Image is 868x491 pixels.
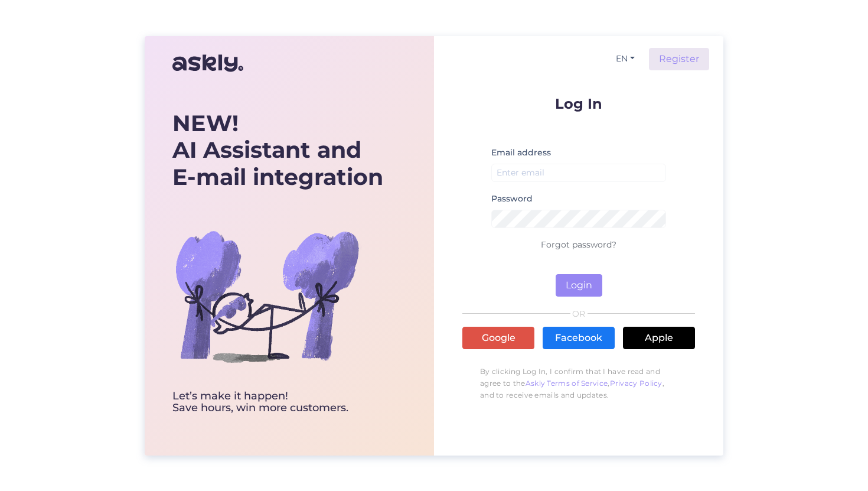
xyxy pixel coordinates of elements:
p: By clicking Log In, I confirm that I have read and agree to the , , and to receive emails and upd... [462,360,695,407]
a: Facebook [543,327,615,349]
div: Let’s make it happen! Save hours, win more customers. [172,391,383,414]
input: Enter email [491,164,666,182]
button: EN [611,50,639,67]
img: Askly [172,49,243,77]
a: Privacy Policy [610,379,663,388]
b: NEW! [172,109,239,137]
a: Google [462,327,534,349]
a: Apple [623,327,695,349]
span: OR [570,310,588,318]
button: Login [556,274,602,297]
a: Register [649,48,709,70]
p: Log In [462,96,695,111]
label: Email address [491,147,551,159]
div: AI Assistant and E-mail integration [172,110,383,191]
label: Password [491,193,533,205]
a: Forgot password? [541,239,616,250]
a: Askly Terms of Service [526,379,608,388]
img: bg-askly [172,201,361,391]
